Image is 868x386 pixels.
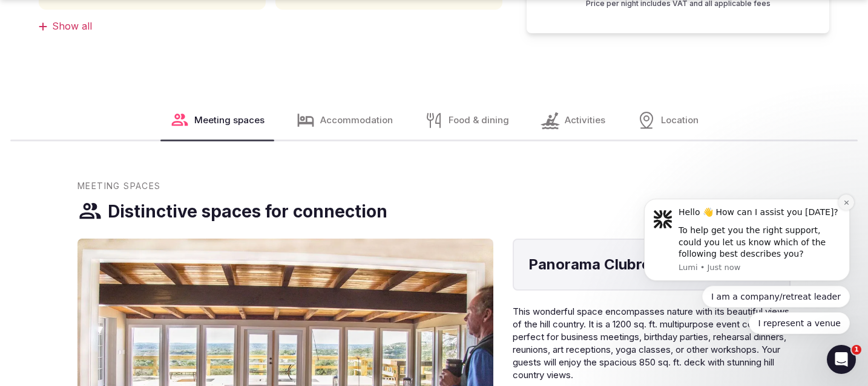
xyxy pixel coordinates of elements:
[827,345,856,374] iframe: Intercom live chat
[661,114,699,126] span: Location
[565,114,605,126] span: Activities
[528,254,775,275] h4: Panorama Clubroom
[320,114,393,126] span: Accommodation
[626,132,868,353] iframe: Intercom notifications message
[194,114,265,126] span: Meeting spaces
[77,180,161,192] span: Meeting Spaces
[513,306,789,381] span: This wonderful space encompasses nature with its beautiful views of the hill country. It is a 120...
[852,345,861,355] span: 1
[108,200,387,224] h3: Distinctive spaces for connection
[449,114,509,126] span: Food & dining
[39,19,502,33] div: Show all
